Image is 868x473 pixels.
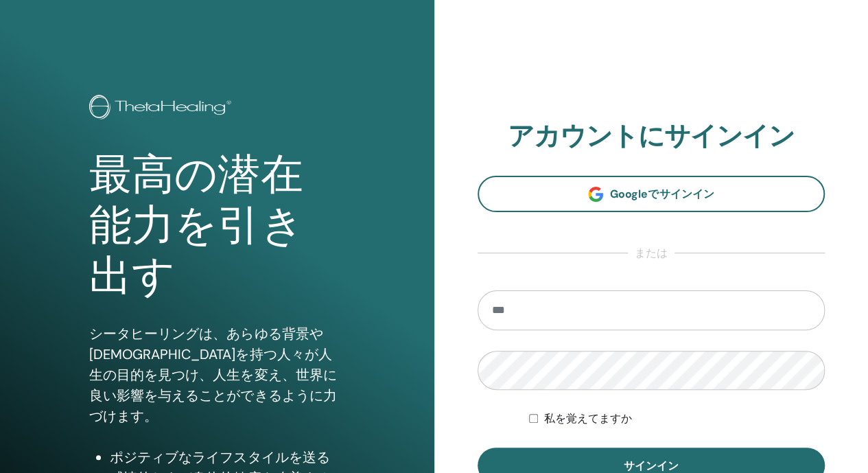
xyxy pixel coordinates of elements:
[508,119,795,153] font: アカウントにサインイン
[635,246,668,260] font: または
[89,150,303,301] font: 最高の潜在能力を引き出す
[624,459,679,473] font: サインイン
[610,187,714,201] font: Googleでサインイン
[543,412,631,425] font: 私を覚えてますか
[529,411,825,427] div: 無期限または手動でログアウトするまで認証を維持する
[478,176,825,212] a: Googleでサインイン
[89,325,336,425] font: シータヒーリングは、あらゆる背景や[DEMOGRAPHIC_DATA]を持つ人々が人生の目的を見つけ、人生を変え、世界に良い影響を与えることができるように力づけます。
[110,448,329,466] font: ポジティブなライフスタイルを送る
